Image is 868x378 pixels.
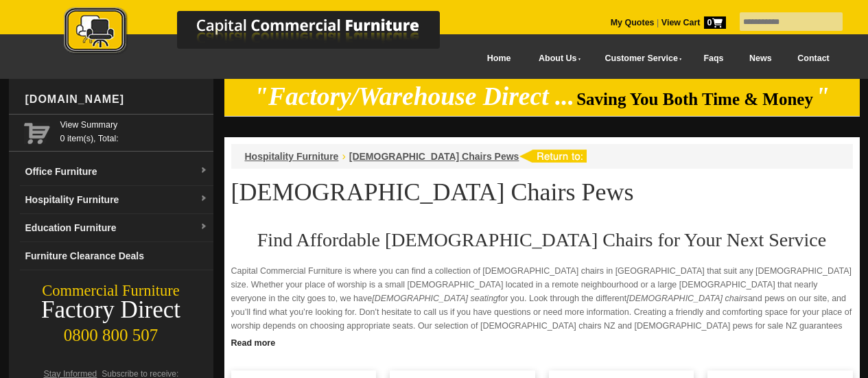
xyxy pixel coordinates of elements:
a: Hospitality Furnituredropdown [20,186,213,214]
a: About Us [524,43,589,74]
a: Furniture Clearance Deals [20,242,213,270]
img: dropdown [200,167,208,175]
li: › [342,150,345,163]
a: My Quotes [611,18,655,27]
a: News [736,43,784,74]
div: 0800 800 507 [9,319,213,345]
a: View Cart0 [659,18,725,27]
a: Education Furnituredropdown [20,214,213,242]
div: [DOMAIN_NAME] [20,79,213,120]
a: Faqs [691,43,737,74]
img: return to [519,150,587,163]
a: Contact [784,43,842,74]
em: " [815,82,830,110]
img: Capital Commercial Furniture Logo [26,7,506,57]
p: Capital Commercial Furniture is where you can find a collection of [DEMOGRAPHIC_DATA] chairs in [... [231,264,853,346]
em: "Factory/Warehouse Direct ... [254,82,574,110]
span: 0 item(s), Total: [60,118,208,143]
em: [DEMOGRAPHIC_DATA] seating [372,294,498,303]
a: [DEMOGRAPHIC_DATA] Chairs Pews [349,151,519,162]
strong: View Cart [661,18,726,27]
a: Hospitality Furniture [245,151,339,162]
a: Capital Commercial Furniture Logo [26,7,506,61]
a: Office Furnituredropdown [20,158,213,186]
h1: [DEMOGRAPHIC_DATA] Chairs Pews [231,179,853,205]
a: Click to read more [224,333,860,350]
a: Customer Service [589,43,690,74]
em: [DEMOGRAPHIC_DATA] chairs [626,294,748,303]
a: View Summary [60,118,208,132]
span: Saving You Both Time & Money [576,90,813,108]
img: dropdown [200,195,208,203]
img: dropdown [200,223,208,231]
h2: Find Affordable [DEMOGRAPHIC_DATA] Chairs for Your Next Service [231,230,853,250]
span: 0 [704,16,726,29]
div: Factory Direct [9,300,213,320]
div: Commercial Furniture [9,281,213,300]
